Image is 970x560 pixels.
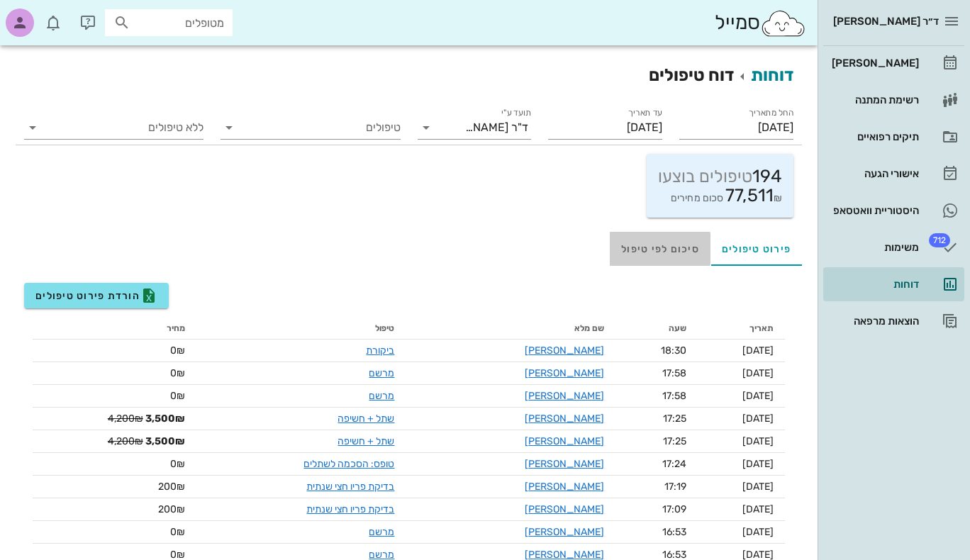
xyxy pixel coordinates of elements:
[749,108,793,118] label: החל מתאריך
[662,526,686,538] span: 16:53
[823,304,964,338] a: הוצאות מרפאה
[752,166,782,186] span: 194
[823,83,964,117] a: רשימת המתנה
[306,481,394,493] a: בדיקת פריו חצי שנתית
[369,367,394,379] a: מרשם
[823,267,964,301] a: דוחות
[929,233,950,247] span: תג
[525,390,604,402] a: [PERSON_NAME]
[749,323,774,333] span: תאריך
[833,15,939,28] span: ד״ר [PERSON_NAME]
[823,194,964,228] a: היסטוריית וואטסאפ
[742,458,774,470] span: [DATE]
[525,458,604,470] a: [PERSON_NAME]
[338,435,394,447] a: שתל + חשיפה
[170,345,185,357] span: 0₪
[108,413,143,425] s: 4,200₪
[829,131,919,142] div: תיקים רפואיים
[196,317,406,340] th: טיפול
[742,481,774,493] span: [DATE]
[669,323,686,333] span: שעה
[525,435,604,447] a: [PERSON_NAME]
[366,345,394,357] a: ביקורת
[751,65,793,85] a: דוחות
[829,205,919,216] div: היסטוריית וואטסאפ
[658,165,782,188] span: טיפולים בוצעו
[615,317,697,340] th: שעה
[24,283,169,308] button: הורדת פירוט טיפולים
[170,390,185,402] span: 0₪
[303,458,394,470] a: טופס: הסכמה לשתלים
[145,413,185,425] strong: 3,500₪
[664,481,686,493] span: 17:19
[406,317,615,340] th: שם מלא
[525,481,604,493] a: [PERSON_NAME]
[715,8,806,38] div: סמייל
[158,481,185,493] span: 200₪
[698,317,785,340] th: תאריך
[829,315,919,327] div: הוצאות מרפאה
[525,526,604,538] a: [PERSON_NAME]
[742,367,774,379] span: [DATE]
[170,458,185,470] span: 0₪
[501,108,531,118] label: תועד ע"י
[525,503,604,515] a: [PERSON_NAME]
[647,188,793,218] div: ₪ סכום מחירים
[829,168,919,179] div: אישורי הגעה
[663,413,686,425] span: 17:25
[742,503,774,515] span: [DATE]
[628,108,662,118] label: עד תאריך
[170,526,185,538] span: 0₪
[742,435,774,447] span: [DATE]
[42,11,50,20] span: תג
[760,9,806,38] img: SmileCloud logo
[525,413,604,425] a: [PERSON_NAME]
[369,526,394,538] a: מרשם
[462,121,528,134] div: ד"ר [PERSON_NAME]
[829,94,919,106] div: רשימת המתנה
[662,458,686,470] span: 17:24
[823,120,964,154] a: תיקים רפואיים
[525,345,604,357] a: [PERSON_NAME]
[725,185,774,206] span: 77,511
[158,503,185,515] span: 200₪
[574,323,604,333] span: שם מלא
[742,345,774,357] span: [DATE]
[823,230,964,264] a: תגמשימות
[24,62,793,88] h2: דוח טיפולים
[369,390,394,402] a: מרשם
[170,367,185,379] span: 0₪
[829,279,919,290] div: דוחות
[663,435,686,447] span: 17:25
[306,503,394,515] a: בדיקת פריו חצי שנתית
[33,317,196,340] th: מחיר
[418,116,532,139] div: תועד ע"יד"ר [PERSON_NAME]
[167,323,185,333] span: מחיר
[742,526,774,538] span: [DATE]
[662,390,686,402] span: 17:58
[338,413,394,425] a: שתל + חשיפה
[661,345,686,357] span: 18:30
[823,157,964,191] a: אישורי הגעה
[829,57,919,69] div: [PERSON_NAME]
[35,287,157,304] span: הורדת פירוט טיפולים
[742,413,774,425] span: [DATE]
[375,323,394,333] span: טיפול
[823,46,964,80] a: [PERSON_NAME]
[610,232,710,266] div: סיכום לפי טיפול
[662,503,686,515] span: 17:09
[742,390,774,402] span: [DATE]
[662,367,686,379] span: 17:58
[525,367,604,379] a: [PERSON_NAME]
[829,242,919,253] div: משימות
[145,435,185,447] strong: 3,500₪
[108,435,143,447] s: 4,200₪
[710,232,802,266] div: פירוט טיפולים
